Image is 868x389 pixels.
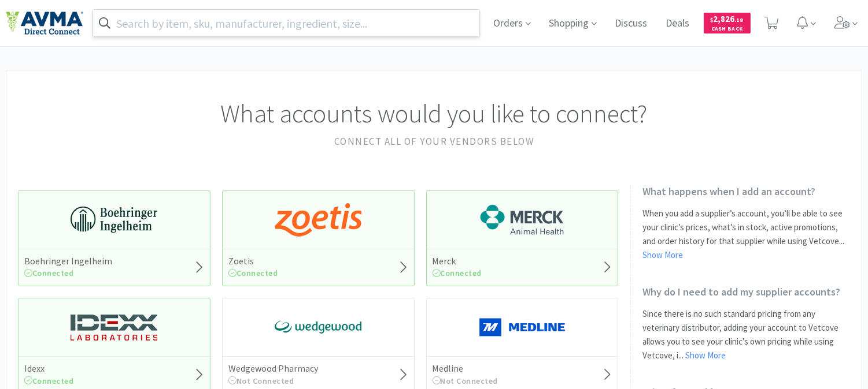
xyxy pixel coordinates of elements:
[18,134,850,149] h2: Connect all of your vendors below
[24,362,74,375] h5: Idexx
[479,310,566,345] img: a646391c64b94eb2892348a965bf03f3_134.png
[275,203,361,237] img: a673e5ab4e5e497494167fe422e9a3ab.png
[228,268,278,278] span: Connected
[642,307,850,362] p: Since there is no such standard pricing from any veterinary distributor, adding your account to V...
[642,207,850,262] p: When you add a supplier’s account, you’ll be able to see your clinic’s prices, what’s in stock, a...
[24,255,112,267] h5: Boehringer Ingelheim
[275,310,361,345] img: e40baf8987b14801afb1611fffac9ca4_8.png
[704,8,751,39] a: $2,826.18Cash Back
[642,185,850,198] h2: What happens when I add an account?
[433,255,482,267] h5: Merck
[433,268,482,278] span: Connected
[711,16,714,24] span: $
[71,310,157,345] img: 13250b0087d44d67bb1668360c5632f9_13.png
[642,249,683,260] a: Show More
[711,26,744,33] span: Cash Back
[24,268,74,278] span: Connected
[228,376,294,386] span: Not Connected
[611,18,652,29] a: Discuss
[433,362,498,375] h5: Medline
[18,93,850,134] h1: What accounts would you like to connect?
[685,350,726,361] a: Show More
[479,203,566,237] img: 6d7abf38e3b8462597f4a2f88dede81e_176.png
[642,285,850,298] h2: Why do I need to add my supplier accounts?
[735,16,744,24] span: . 18
[228,255,278,267] h5: Zoetis
[433,376,498,386] span: Not Connected
[71,203,157,237] img: 730db3968b864e76bcafd0174db25112_22.png
[228,362,318,375] h5: Wedgewood Pharmacy
[662,18,695,29] a: Deals
[711,13,744,24] span: 2,826
[93,10,479,36] input: Search by item, sku, manufacturer, ingredient, size...
[6,11,83,35] img: e4e33dab9f054f5782a47901c742baa9_102.png
[24,376,74,386] span: Connected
